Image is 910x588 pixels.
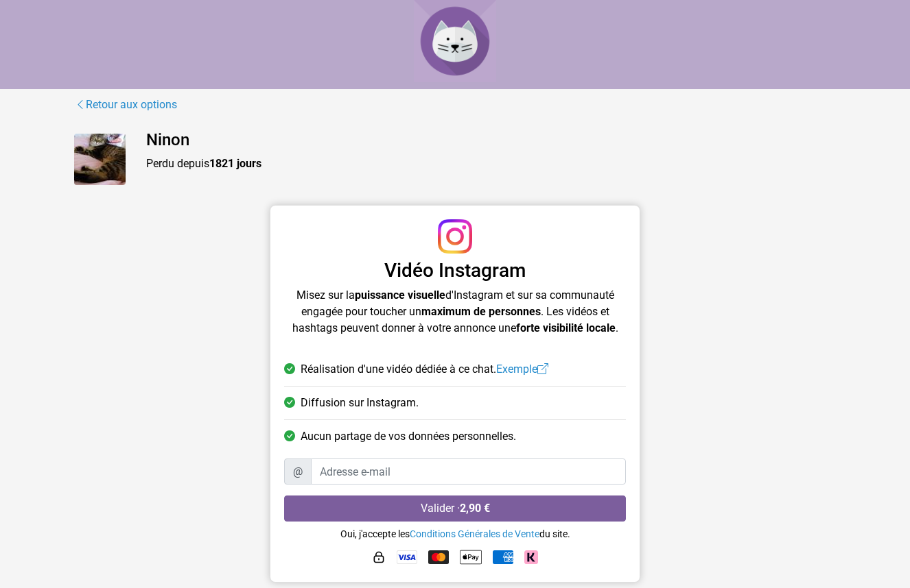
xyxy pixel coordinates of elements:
a: Retour aux options [74,96,178,114]
span: Diffusion sur Instagram. [301,395,419,411]
img: Visa [397,550,417,564]
strong: maximum de personnes [421,305,541,318]
a: Conditions Générales de Vente [410,528,539,539]
img: HTTPS : paiement sécurisé [372,550,386,564]
span: Aucun partage de vos données personnelles. [301,428,516,445]
strong: 1821 jours [209,157,261,170]
img: Mastercard [428,550,449,564]
button: Valider ·2,90 € [284,495,626,522]
h3: Vidéo Instagram [284,259,626,282]
span: Réalisation d'une vidéo dédiée à ce chat. [301,361,548,378]
input: Adresse e-mail [311,458,626,485]
p: Perdu depuis [146,156,836,172]
strong: 2,90 € [460,502,490,515]
h4: Ninon [146,130,836,150]
span: @ [284,458,312,485]
img: Klarna [524,550,538,564]
strong: puissance visuelle [355,289,445,302]
a: Exemple [496,363,548,376]
p: Misez sur la d'Instagram et sur sa communauté engagée pour toucher un . Les vidéos et hashtags pe... [284,287,626,336]
strong: forte visibilité locale [516,321,616,334]
small: Oui, j'accepte les du site. [340,528,570,539]
img: Apple Pay [460,546,482,568]
img: Instagram [438,219,472,254]
img: American Express [493,550,513,564]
